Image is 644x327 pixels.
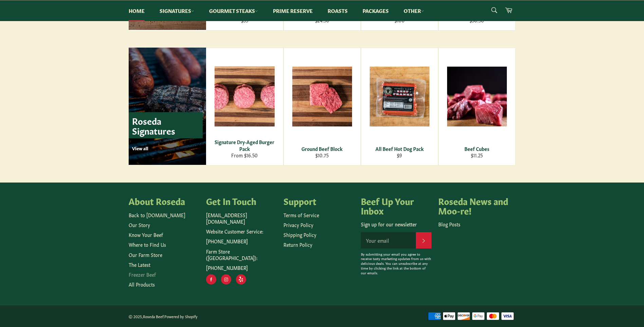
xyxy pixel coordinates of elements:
a: All Beef Hot Dog Pack All Beef Hot Dog Pack $9 [361,48,438,166]
a: Signatures [153,0,201,21]
a: Other [397,0,431,21]
a: Beef Cubes Beef Cubes $11.25 [438,48,516,166]
img: All Beef Hot Dog Pack [370,67,429,126]
a: Freezer Beef [129,271,156,278]
small: © 2025, . [129,314,198,319]
a: Powered by Shopify [164,314,198,319]
a: Prime Reserve [266,0,319,21]
input: Your email [361,232,416,248]
p: Farm Store ([GEOGRAPHIC_DATA]): [206,248,277,261]
p: By submitting your email you agree to receive tasty marketing updates from us with delicious deal... [361,252,431,275]
a: Roseda Beef [143,314,163,319]
h4: Roseda News and Moo-re! [438,196,509,215]
a: Return Policy [283,241,312,248]
h4: About Roseda [129,196,199,206]
a: Our Story [129,221,150,228]
p: [PHONE_NUMBER] [206,238,277,244]
p: View all [132,145,203,151]
a: Privacy Policy [283,221,313,228]
div: $11.25 [443,152,511,158]
a: Shipping Policy [283,231,316,238]
a: Gourmet Steaks [202,0,265,21]
p: Sign up for our newsletter [361,221,431,227]
p: [EMAIL_ADDRESS][DOMAIN_NAME] [206,212,277,225]
div: All Beef Hot Dog Pack [365,145,434,152]
img: Ground Beef Block [292,67,352,126]
div: From $16.50 [210,152,279,158]
div: $9 [365,152,434,158]
img: Signature Dry-Aged Burger Pack [215,66,275,126]
p: Roseda Signatures [129,112,203,138]
a: All Products [129,281,155,288]
a: Back to [DOMAIN_NAME] [129,211,185,218]
div: $10.75 [288,152,356,158]
a: Packages [356,0,395,21]
p: [PHONE_NUMBER] [206,264,277,271]
a: Home [122,0,151,21]
a: Our Farm Store [129,251,162,258]
p: Website Customer Service: [206,228,277,235]
a: Roasts [321,0,354,21]
a: Terms of Service [283,211,319,218]
img: Beef Cubes [447,67,507,126]
h4: Get In Touch [206,196,277,206]
a: The Latest [129,261,150,268]
div: Signature Dry-Aged Burger Pack [210,139,279,152]
a: Ground Beef Block Ground Beef Block $10.75 [283,48,361,166]
h4: Support [283,196,354,206]
a: Roseda Signatures View all [129,48,206,165]
div: Ground Beef Block [288,145,356,152]
a: Where to Find Us [129,241,166,248]
a: Know Your Beef [129,231,163,238]
a: Blog Posts [438,221,460,227]
h4: Beef Up Your Inbox [361,196,431,215]
div: Beef Cubes [443,145,511,152]
a: Signature Dry-Aged Burger Pack Signature Dry-Aged Burger Pack From $16.50 [206,48,283,166]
